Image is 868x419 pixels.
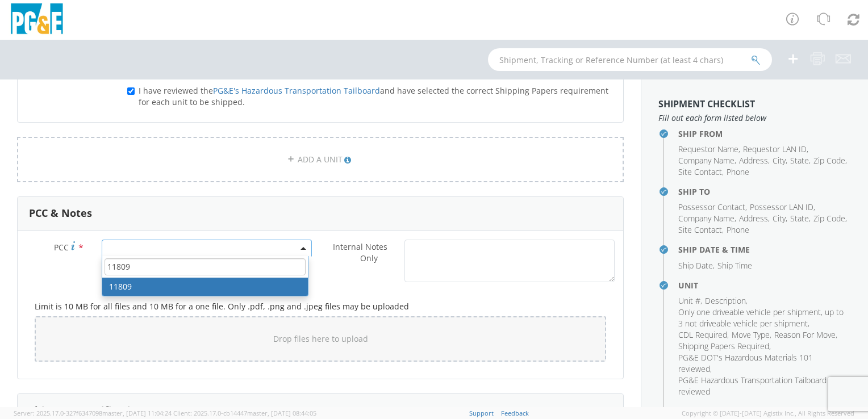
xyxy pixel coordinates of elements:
[678,187,851,196] h4: Ship To
[790,155,809,166] span: State
[739,213,770,224] li: ,
[678,144,738,154] span: Requestor Name
[678,295,700,306] span: Unit #
[732,329,771,341] li: ,
[678,329,729,341] li: ,
[705,295,748,307] li: ,
[333,241,387,263] span: Internal Notes Only
[678,307,844,329] span: Only one driveable vehicle per shipment, up to 3 not driveable vehicle per shipment
[678,307,848,329] li: ,
[678,260,713,271] span: Ship Date
[813,213,847,224] li: ,
[678,281,851,290] h4: Unit
[774,329,836,340] span: Reason For Move
[29,405,144,417] h3: Shipment Notification
[213,85,380,96] a: PG&E's Hazardous Transportation Tailboard
[17,137,624,182] a: ADD A UNIT
[790,213,811,224] li: ,
[773,155,786,166] span: City
[14,409,172,417] span: Server: 2025.17.0-327f6347098
[173,409,316,417] span: Client: 2025.17.0-cb14447
[678,202,747,213] li: ,
[739,155,770,166] li: ,
[102,278,308,296] li: 11809
[717,260,752,271] span: Ship Time
[678,166,722,177] span: Site Contact
[732,329,770,340] span: Move Type
[678,375,827,397] span: PG&E Hazardous Transportation Tailboard reviewed
[739,155,768,166] span: Address
[678,144,740,155] li: ,
[774,329,837,341] li: ,
[54,242,69,253] span: PCC
[678,329,727,340] span: CDL Required
[501,409,529,417] a: Feedback
[678,260,715,271] li: ,
[678,224,724,236] li: ,
[658,112,851,124] span: Fill out each form listed below
[743,144,807,154] span: Requestor LAN ID
[743,144,808,155] li: ,
[773,155,787,166] li: ,
[139,85,608,107] span: I have reviewed the and have selected the correct Shipping Papers requirement for each unit to be...
[469,409,494,417] a: Support
[773,213,787,224] li: ,
[678,295,702,307] li: ,
[678,213,736,224] li: ,
[750,202,815,213] li: ,
[678,202,745,212] span: Possessor Contact
[678,341,771,352] li: ,
[273,333,368,344] span: Drop files here to upload
[658,98,755,110] strong: Shipment Checklist
[127,87,135,95] input: I have reviewed thePG&E's Hazardous Transportation Tailboardand have selected the correct Shippin...
[678,341,769,351] span: Shipping Papers Required
[813,155,845,166] span: Zip Code
[247,409,316,417] span: master, [DATE] 08:44:05
[678,129,851,138] h4: Ship From
[813,213,845,224] span: Zip Code
[813,155,847,166] li: ,
[9,3,65,37] img: pge-logo-06675f144f4cfa6a6814.png
[678,213,735,224] span: Company Name
[727,224,749,235] span: Phone
[790,213,809,224] span: State
[35,302,606,311] h5: Limit is 10 MB for all files and 10 MB for a one file. Only .pdf, .png and .jpeg files may be upl...
[102,409,172,417] span: master, [DATE] 11:04:24
[750,202,813,212] span: Possessor LAN ID
[678,352,848,375] li: ,
[705,295,746,306] span: Description
[739,213,768,224] span: Address
[773,213,786,224] span: City
[678,352,813,374] span: PG&E DOT's Hazardous Materials 101 reviewed
[678,155,735,166] span: Company Name
[727,166,749,177] span: Phone
[682,409,854,418] span: Copyright © [DATE]-[DATE] Agistix Inc., All Rights Reserved
[29,208,92,219] h3: PCC & Notes
[678,245,851,254] h4: Ship Date & Time
[488,48,772,71] input: Shipment, Tracking or Reference Number (at least 4 chars)
[678,155,736,166] li: ,
[790,155,811,166] li: ,
[678,224,722,235] span: Site Contact
[678,166,724,178] li: ,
